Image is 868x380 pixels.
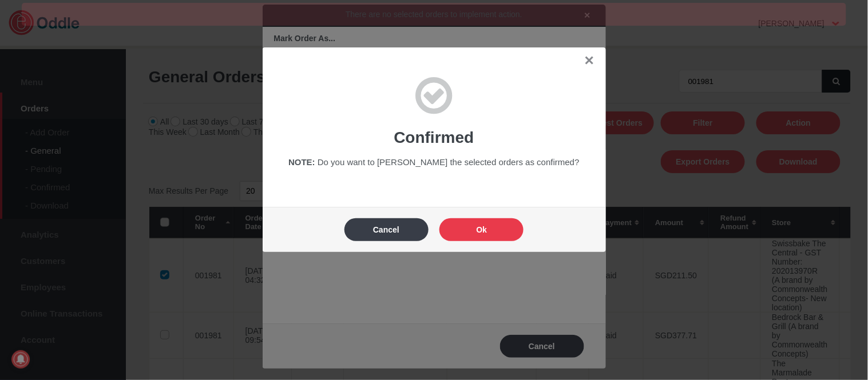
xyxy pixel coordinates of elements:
[584,54,594,68] a: ✕
[344,218,429,241] button: Cancel
[280,129,589,147] h1: Confirmed
[318,157,580,167] span: Do you want to [PERSON_NAME] the selected orders as confirmed?
[22,3,846,26] div: There are no selected orders to implement action.
[288,157,315,167] span: NOTE:
[439,218,524,241] button: Ok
